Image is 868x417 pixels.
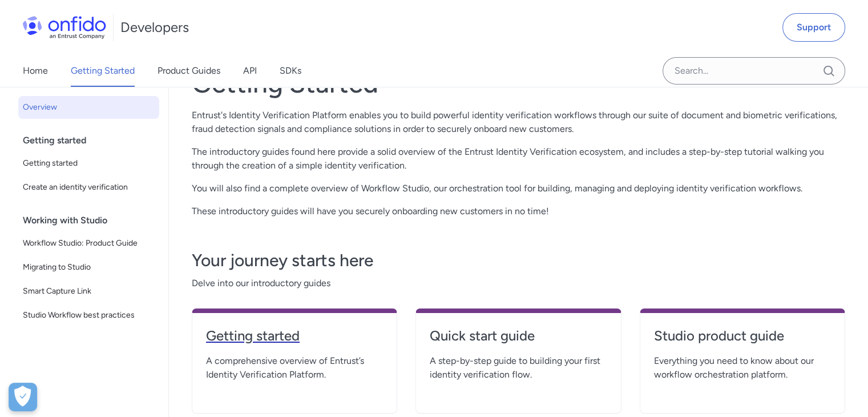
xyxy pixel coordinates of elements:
a: Home [23,55,48,87]
a: Overview [18,96,159,119]
p: These introductory guides will have you securely onboarding new customers in no time! [192,205,845,218]
span: Studio Workflow best practices [23,308,155,322]
a: SDKs [280,55,301,87]
span: A step-by-step guide to building your first identity verification flow. [430,354,607,382]
p: You will also find a complete overview of Workflow Studio, our orchestration tool for building, m... [192,182,845,195]
h4: Studio product guide [654,327,831,345]
div: Cookie Preferences [9,383,37,411]
span: Smart Capture Link [23,284,155,298]
span: Overview [23,101,155,114]
p: Entrust's Identity Verification Platform enables you to build powerful identity verification work... [192,109,845,136]
a: Support [782,13,845,42]
a: API [243,55,257,87]
h4: Getting started [206,327,383,345]
span: Migrating to Studio [23,260,155,274]
p: The introductory guides found here provide a solid overview of the Entrust Identity Verification ... [192,145,845,173]
a: Getting started [206,327,383,354]
a: Migrating to Studio [18,256,159,279]
a: Quick start guide [430,327,607,354]
span: Everything you need to know about our workflow orchestration platform. [654,354,831,382]
button: Open Preferences [9,383,37,411]
input: Onfido search input field [663,57,845,85]
div: Getting started [23,129,164,152]
a: Studio Workflow best practices [18,304,159,327]
span: Delve into our introductory guides [192,276,845,290]
a: Product Guides [158,55,220,87]
span: A comprehensive overview of Entrust’s Identity Verification Platform. [206,354,383,382]
span: Getting started [23,157,155,170]
span: Create an identity verification [23,181,155,194]
span: Workflow Studio: Product Guide [23,236,155,250]
a: Smart Capture Link [18,280,159,303]
div: Working with Studio [23,209,164,232]
a: Getting Started [71,55,135,87]
h1: Developers [120,18,189,37]
h3: Your journey starts here [192,249,845,272]
img: Onfido Logo [23,16,106,39]
h4: Quick start guide [430,327,607,345]
a: Getting started [18,152,159,175]
a: Workflow Studio: Product Guide [18,232,159,255]
a: Create an identity verification [18,176,159,199]
a: Studio product guide [654,327,831,354]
